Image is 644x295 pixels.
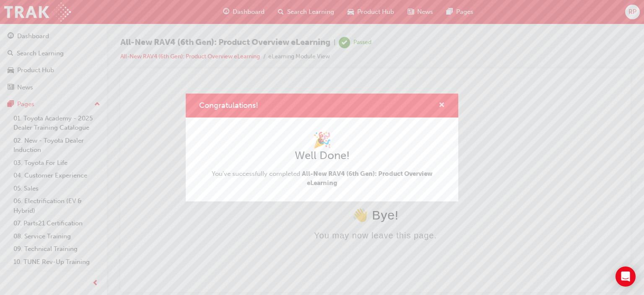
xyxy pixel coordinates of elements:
span: cross-icon [439,102,445,110]
span: You've successfully completed [199,169,445,188]
div: You may now leave this page. [3,149,493,159]
span: All-New RAV4 (6th Gen): Product Overview eLearning [302,170,433,187]
div: Congratulations! [186,94,458,201]
h2: Well Done! [199,149,445,162]
div: 👋 Bye! [3,126,493,141]
button: cross-icon [439,100,445,111]
span: Congratulations! [199,101,258,110]
h1: 🎉 [199,131,445,149]
div: Open Intercom Messenger [615,266,636,287]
